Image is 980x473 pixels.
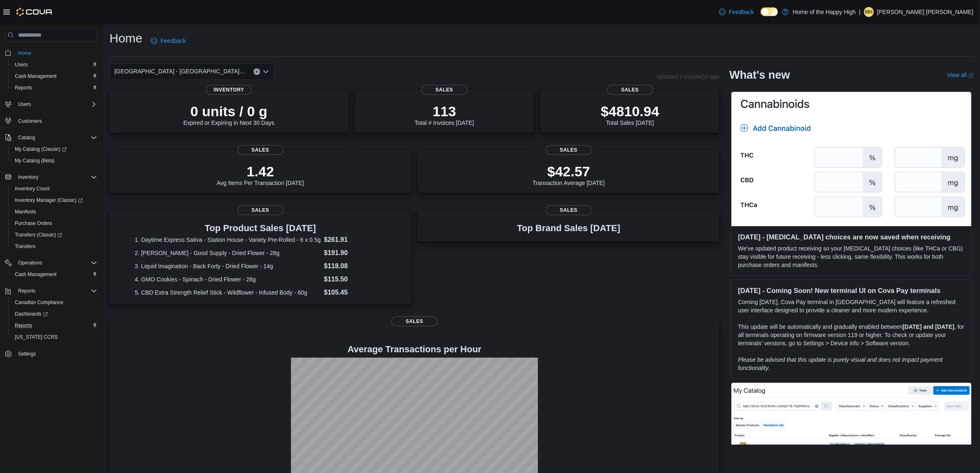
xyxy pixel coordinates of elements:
[2,47,100,59] button: Home
[2,348,100,360] button: Settings
[15,48,35,58] a: Home
[263,68,269,75] button: Open list of options
[12,184,53,194] a: Inventory Count
[12,83,97,93] span: Reports
[18,260,42,266] span: Operations
[729,8,754,16] span: Feedback
[15,116,45,126] a: Customers
[8,59,100,70] button: Users
[15,172,42,182] button: Inventory
[8,331,100,343] button: [US_STATE] CCRS
[546,205,592,215] span: Sales
[324,235,386,245] dd: $261.91
[8,308,100,320] a: Dashboards
[12,230,65,240] a: Transfers (Classic)
[15,61,28,68] span: Users
[254,68,260,75] button: Clear input
[15,286,39,296] button: Reports
[15,146,67,152] span: My Catalog (Classic)
[12,195,97,205] span: Inventory Manager (Classic)
[761,7,778,16] input: Dark Mode
[738,356,943,371] em: Please be advised that this update is purely visual and does not impact payment functionality.
[12,156,97,166] span: My Catalog (Beta)
[12,60,31,70] a: Users
[16,8,53,16] img: Cova
[738,244,965,269] p: We've updated product receiving so your [MEDICAL_DATA] choices (like THCa or CBG) stay visible fo...
[15,133,38,143] button: Catalog
[15,99,97,109] span: Users
[18,50,31,56] span: Home
[738,286,965,295] h3: [DATE] - Coming Soon! New terminal UI on Cova Pay terminals
[12,332,97,342] span: Washington CCRS
[18,288,35,294] span: Reports
[147,33,189,49] a: Feedback
[8,297,100,308] button: Canadian Compliance
[8,241,100,252] button: Transfers
[12,207,97,217] span: Manifests
[15,349,39,359] a: Settings
[546,145,592,155] span: Sales
[15,116,97,126] span: Customers
[968,73,973,78] svg: External link
[601,103,659,119] p: $4810.94
[12,156,58,166] a: My Catalog (Beta)
[15,99,34,109] button: Users
[8,70,100,82] button: Cash Management
[15,243,35,250] span: Transfers
[859,7,861,17] p: |
[184,103,275,126] div: Expired or Expiring in Next 30 Days
[12,297,97,307] span: Canadian Compliance
[761,16,761,16] span: Dark Mode
[135,223,386,233] h3: Top Product Sales [DATE]
[8,155,100,166] button: My Catalog (Beta)
[15,232,62,238] span: Transfers (Classic)
[18,174,38,180] span: Inventory
[601,103,659,126] div: Total Sales [DATE]
[15,172,97,182] span: Inventory
[865,7,873,17] span: MH
[135,262,321,270] dt: 3. Liquid Imagination - Back Forty - Dried Flower - 14g
[738,323,965,347] p: This update will be automatically and gradually enabled between , for all terminals operating on ...
[12,144,70,154] a: My Catalog (Classic)
[12,184,97,194] span: Inventory Count
[12,218,97,228] span: Purchase Orders
[12,309,51,319] a: Dashboards
[2,115,100,127] button: Customers
[15,322,32,329] span: Reports
[237,205,284,215] span: Sales
[8,320,100,331] button: Reports
[15,220,52,227] span: Purchase Orders
[109,30,142,47] h1: Home
[12,241,39,251] a: Transfers
[738,233,965,241] h3: [DATE] - [MEDICAL_DATA] choices are now saved when receiving
[8,194,100,206] a: Inventory Manager (Classic)
[217,163,304,180] p: 1.42
[793,7,856,17] p: Home of the Happy High
[12,60,97,70] span: Users
[206,85,252,95] span: Inventory
[12,321,35,330] a: Reports
[12,71,60,81] a: Cash Management
[135,236,321,244] dt: 1. Daytime Express Sativa - Station House - Variety Pre-Rolled - 6 x 0.5g
[2,171,100,183] button: Inventory
[8,229,100,241] a: Transfers (Classic)
[15,258,46,268] button: Operations
[8,183,100,194] button: Inventory Count
[135,249,321,257] dt: 2. [PERSON_NAME] - Good Supply - Dried Flower - 28g
[12,207,39,217] a: Manifests
[421,85,468,95] span: Sales
[716,4,757,20] a: Feedback
[947,72,973,78] a: View allExternal link
[2,285,100,297] button: Reports
[18,351,36,357] span: Settings
[903,323,954,330] strong: [DATE] and [DATE]
[391,316,438,326] span: Sales
[533,163,605,186] div: Transaction Average [DATE]
[738,298,965,314] p: Coming [DATE], Cova Pay terminal in [GEOGRAPHIC_DATA] will feature a refreshed user interface des...
[2,132,100,143] button: Catalog
[15,84,32,91] span: Reports
[12,144,97,154] span: My Catalog (Classic)
[8,143,100,155] a: My Catalog (Classic)
[12,321,97,330] span: Reports
[8,269,100,280] button: Cash Management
